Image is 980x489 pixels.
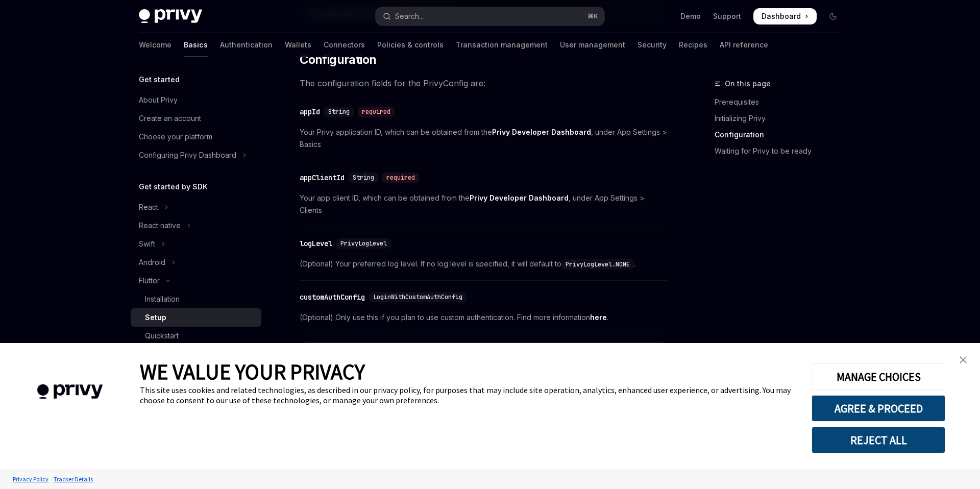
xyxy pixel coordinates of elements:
[300,107,320,117] div: appId
[638,33,667,57] a: Security
[131,290,261,308] a: Installation
[715,110,849,127] a: Initializing Privy
[145,311,166,324] div: Setup
[131,235,261,253] button: Toggle Swift section
[300,192,668,216] span: Your app client ID, which can be obtained from the , under App Settings > Clients
[456,33,548,57] a: Transaction management
[300,238,332,249] div: logLevel
[140,358,365,385] span: WE VALUE YOUR PRIVACY
[140,385,796,405] div: This site uses cookies and related technologies, as described in our privacy policy, for purposes...
[324,33,365,57] a: Connectors
[300,126,668,151] span: Your Privy application ID, which can be obtained from the , under App Settings > Basics
[382,173,419,183] div: required
[328,108,350,116] span: String
[139,219,181,232] div: React native
[960,356,967,363] img: close banner
[145,293,180,305] div: Installation
[131,128,261,146] a: Choose your platform
[715,127,849,143] a: Configuration
[561,259,634,270] code: PrivyLogLevel.NONE
[300,292,365,302] div: customAuthConfig
[713,11,741,21] a: Support
[358,107,395,117] div: required
[139,181,208,193] h5: Get started by SDK
[131,91,261,109] a: About Privy
[139,94,178,106] div: About Privy
[715,94,849,110] a: Prerequisites
[139,275,160,287] div: Flutter
[220,33,273,57] a: Authentication
[139,131,212,143] div: Choose your platform
[715,143,849,159] a: Waiting for Privy to be ready
[812,427,945,453] button: REJECT ALL
[285,33,311,57] a: Wallets
[139,149,236,161] div: Configuring Privy Dashboard
[953,350,973,370] a: close banner
[470,193,569,202] strong: Privy Developer Dashboard
[762,11,801,21] span: Dashboard
[131,253,261,272] button: Toggle Android section
[679,33,707,57] a: Recipes
[139,112,201,125] div: Create an account
[492,128,591,136] strong: Privy Developer Dashboard
[131,146,261,164] button: Toggle Configuring Privy Dashboard section
[587,12,598,20] span: ⌘ K
[353,174,374,182] span: String
[131,216,261,235] button: Toggle React native section
[720,33,768,57] a: API reference
[340,239,387,248] span: PrivyLogLevel
[300,76,668,90] span: The configuration fields for the PrivyConfig are:
[376,7,604,26] button: Open search
[131,109,261,128] a: Create an account
[139,238,155,250] div: Swift
[139,201,158,213] div: React
[15,370,125,414] img: company logo
[377,33,444,57] a: Policies & controls
[470,193,569,203] a: Privy Developer Dashboard
[131,327,261,345] a: Quickstart
[300,311,668,324] span: (Optional) Only use this if you plan to use custom authentication. Find more information .
[812,395,945,422] button: AGREE & PROCEED
[51,470,95,488] a: Tracker Details
[184,33,208,57] a: Basics
[131,272,261,290] button: Toggle Flutter section
[680,11,701,21] a: Demo
[492,128,591,137] a: Privy Developer Dashboard
[825,8,841,25] button: Toggle dark mode
[139,256,165,268] div: Android
[373,293,462,301] span: LoginWithCustomAuthConfig
[139,33,171,57] a: Welcome
[725,78,771,90] span: On this page
[131,308,261,327] a: Setup
[131,198,261,216] button: Toggle React section
[395,10,424,22] div: Search...
[300,173,345,183] div: appClientId
[753,8,817,25] a: Dashboard
[139,9,202,23] img: dark logo
[145,330,179,342] div: Quickstart
[139,74,180,86] h5: Get started
[300,52,376,68] span: Configuration
[560,33,625,57] a: User management
[590,313,607,322] a: here
[812,363,945,390] button: MANAGE CHOICES
[300,258,668,270] span: (Optional) Your preferred log level. If no log level is specified, it will default to .
[10,470,51,488] a: Privacy Policy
